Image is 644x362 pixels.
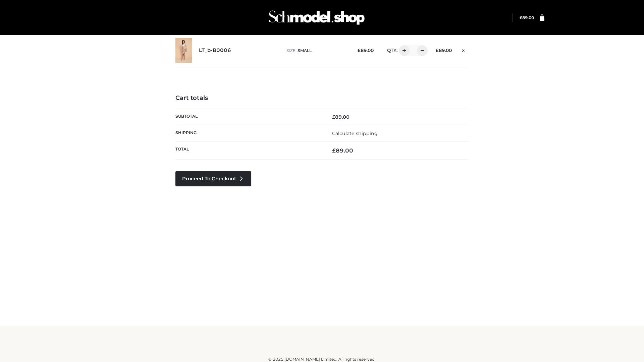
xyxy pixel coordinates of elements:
span: £ [520,15,522,20]
bdi: 89.00 [332,114,350,120]
bdi: 89.00 [332,147,353,154]
span: SMALL [298,48,312,53]
a: Proceed to Checkout [175,171,251,186]
span: £ [332,147,336,154]
h4: Cart totals [175,95,469,102]
span: £ [332,114,335,120]
div: QTY: [380,45,425,56]
span: £ [436,48,439,53]
bdi: 89.00 [436,48,452,53]
bdi: 89.00 [358,48,374,53]
th: Total [175,142,322,160]
a: £89.00 [520,15,534,20]
a: Calculate shipping [332,130,378,136]
bdi: 89.00 [520,15,534,20]
p: size : [286,48,347,54]
span: £ [358,48,361,53]
th: Subtotal [175,109,322,125]
img: Schmodel Admin 964 [266,4,367,31]
a: Remove this item [459,45,469,54]
a: LT_b-B0006 [199,47,231,54]
th: Shipping [175,125,322,141]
